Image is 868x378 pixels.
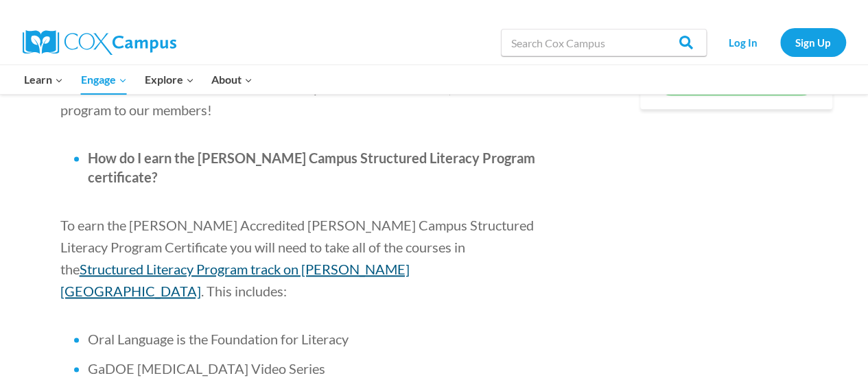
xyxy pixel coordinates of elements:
a: Log In [714,28,773,56]
span: Oral Language is the Foundation for Literacy [88,331,349,347]
nav: Secondary Navigation [714,28,846,56]
a: Sign Up [780,28,846,56]
span: GaDOE [MEDICAL_DATA] Video Series [88,360,325,377]
nav: Primary Navigation [16,65,261,94]
input: Search Cox Campus [501,29,707,56]
img: Cox Campus [23,30,176,55]
button: Child menu of Learn [16,65,73,94]
span: . This includes: [201,283,287,299]
button: Child menu of Explore [136,65,203,94]
span: To earn the [PERSON_NAME] Accredited [PERSON_NAME] Campus Structured Literacy Program Certificate... [60,217,534,277]
a: Structured Literacy Program track on [PERSON_NAME][GEOGRAPHIC_DATA] [60,261,410,299]
button: Child menu of About [202,65,261,94]
button: Child menu of Engage [72,65,136,94]
span: How do I earn the [PERSON_NAME] Campus Structured Literacy Program certificate? [88,150,535,185]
